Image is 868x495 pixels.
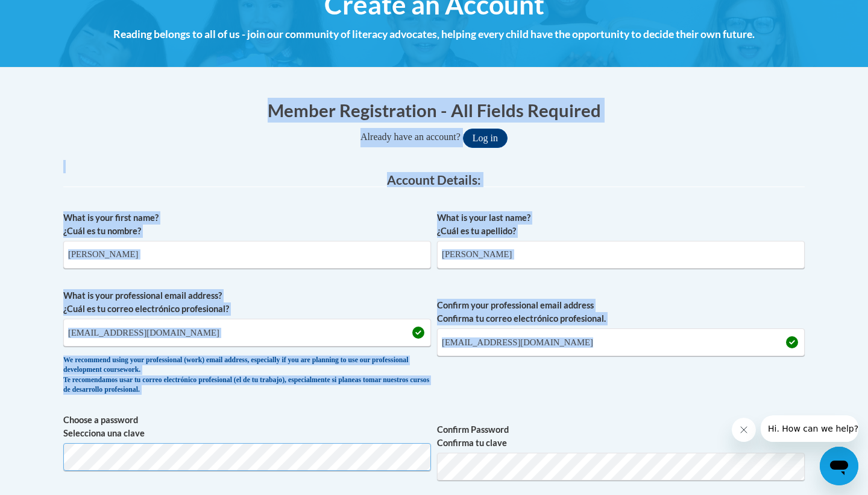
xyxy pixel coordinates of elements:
label: Confirm your professional email address Confirma tu correo electrónico profesional. [437,299,805,325]
iframe: Button to launch messaging window [820,447,858,485]
input: Metadata input [63,241,431,269]
label: Confirm Password Confirma tu clave [437,423,805,450]
label: What is your professional email address? ¿Cuál es tu correo electrónico profesional? [63,289,431,316]
h1: Member Registration - All Fields Required [63,98,805,123]
iframe: Close message [732,418,756,442]
input: Metadata input [437,241,805,269]
span: Already have an account? [360,132,461,142]
input: Metadata input [63,319,431,346]
div: We recommend using your professional (work) email address, especially if you are planning to use ... [63,356,431,395]
button: Log in [463,129,508,148]
h4: Reading belongs to all of us - join our community of literacy advocates, helping every child have... [63,27,805,42]
iframe: Message from company [761,415,858,442]
label: Choose a password Selecciona una clave [63,414,431,440]
label: What is your last name? ¿Cuál es tu apellido? [437,211,805,238]
label: What is your first name? ¿Cuál es tu nombre? [63,211,431,238]
span: Account Details: [387,172,481,187]
input: Required [437,328,805,356]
